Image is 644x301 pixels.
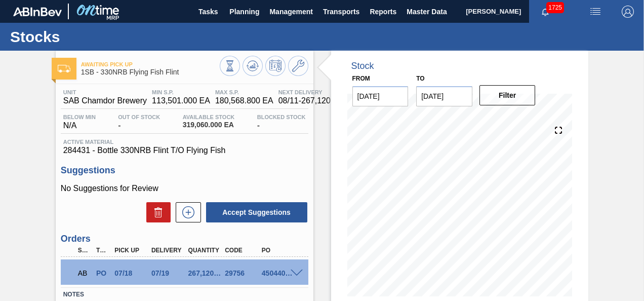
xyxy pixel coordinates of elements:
[622,6,634,18] img: Logout
[75,247,93,254] div: Step
[243,56,263,76] button: Update Chart
[257,114,306,120] span: Blocked Stock
[63,146,306,155] span: 284431 - Bottle 330NRB Flint T/O Flying Fish
[63,114,96,120] span: Below Min
[479,85,536,105] button: Filter
[63,139,306,145] span: Active Material
[206,202,307,222] button: Accept Suggestions
[269,6,313,18] span: Management
[416,86,472,106] input: mm/dd/yyyy
[58,65,70,72] img: Ícone
[112,269,151,277] div: 07/18/2025
[222,247,262,254] div: Code
[61,165,308,176] h3: Suggestions
[220,56,240,76] button: Stocks Overview
[288,56,308,76] button: Go to Master Data / General
[63,96,147,105] span: SAB Chamdor Brewery
[81,61,220,67] span: Awaiting Pick Up
[152,96,210,105] span: 113,501.000 EA
[259,269,299,277] div: 4504400006
[94,269,111,277] div: Purchase order
[407,6,447,18] span: Master Data
[201,201,308,223] div: Accept Suggestions
[115,114,163,130] div: -
[149,247,188,254] div: Delivery
[78,269,90,277] p: AB
[61,184,308,193] p: No Suggestions for Review
[171,202,201,222] div: New suggestion
[61,234,308,244] h3: Orders
[186,247,225,254] div: Quantity
[278,96,357,105] span: 08/11 - 267,120.000 EA
[118,114,160,120] span: Out Of Stock
[63,89,147,95] span: Unit
[141,202,171,222] div: Delete Suggestions
[323,6,359,18] span: Transports
[229,6,259,18] span: Planning
[278,89,357,95] span: Next Delivery
[183,114,235,120] span: Available Stock
[546,2,564,13] span: 1725
[10,31,190,43] h1: Stocks
[370,6,396,18] span: Reports
[352,75,370,82] label: From
[352,86,409,106] input: mm/dd/yyyy
[197,6,219,18] span: Tasks
[112,247,151,254] div: Pick up
[215,89,273,95] span: MAX S.P.
[222,269,262,277] div: 29756
[152,89,210,95] span: MIN S.P.
[13,7,62,16] img: TNhmsLtSVTkK8tSr43FrP2fwEKptu5GPRR3wAAAABJRU5ErkJggg==
[75,262,93,284] div: Awaiting Pick Up
[186,269,225,277] div: 267,120.000
[81,68,220,76] span: 1SB - 330NRB Flying Fish Flint
[255,114,308,130] div: -
[149,269,188,277] div: 07/19/2025
[265,56,286,76] button: Schedule Inventory
[94,247,111,254] div: Type
[589,6,601,18] img: userActions
[416,75,424,82] label: to
[351,61,374,71] div: Stock
[215,96,273,105] span: 180,568.800 EA
[183,121,235,129] span: 319,060.000 EA
[61,114,98,130] div: N/A
[259,247,299,254] div: PO
[529,5,561,19] button: Notifications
